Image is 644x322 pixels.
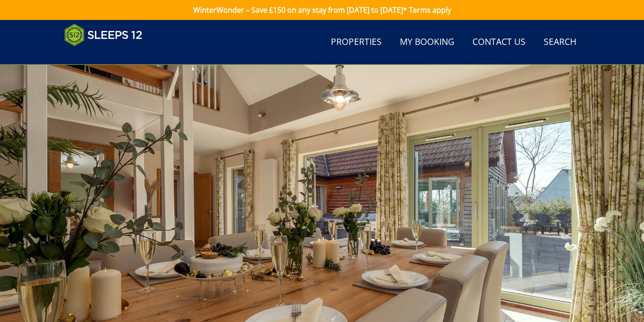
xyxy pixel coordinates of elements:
[60,52,155,59] iframe: Customer reviews powered by Trustpilot
[540,32,580,53] a: Search
[396,32,458,53] a: My Booking
[469,32,529,53] a: Contact Us
[327,32,385,53] a: Properties
[64,24,143,46] img: Sleeps 12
